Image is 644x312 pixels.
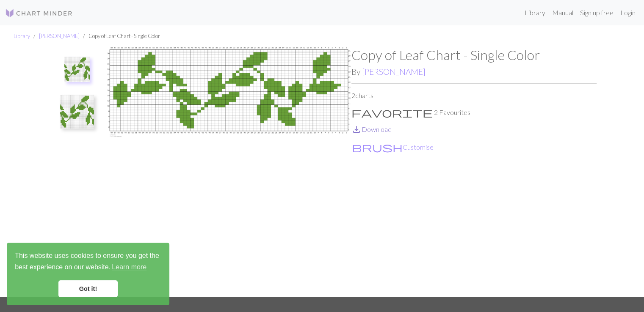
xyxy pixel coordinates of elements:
[15,251,161,274] span: This website uses cookies to ensure you get the best experience on our website.
[111,261,148,274] a: learn more about cookies
[351,107,433,118] i: Favourite
[351,107,433,118] span: favorite
[352,141,403,153] span: brush
[80,32,160,40] li: Copy of Leaf Chart - Single Color
[617,4,639,21] a: Login
[58,280,118,297] a: dismiss cookie message
[577,4,617,21] a: Sign up free
[549,4,577,21] a: Manual
[351,123,362,135] span: save_alt
[351,107,597,118] p: 2 Favourites
[5,8,73,18] img: Logo
[7,243,169,305] div: cookieconsent
[521,4,549,21] a: Library
[362,67,426,77] a: [PERSON_NAME]
[351,124,362,134] i: Download
[351,125,392,133] a: DownloadDownload
[60,95,94,129] img: Copy of Leaf Chart
[64,57,90,82] img: Leaf Chart
[106,47,351,296] img: Leaf Chart
[351,142,434,153] button: CustomiseCustomise
[39,33,80,39] a: [PERSON_NAME]
[352,142,403,152] i: Customise
[14,33,30,39] a: Library
[351,47,597,63] h1: Copy of Leaf Chart - Single Color
[351,67,597,77] h2: By
[351,90,597,101] p: 2 charts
